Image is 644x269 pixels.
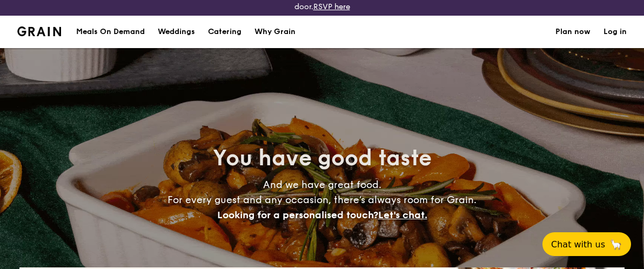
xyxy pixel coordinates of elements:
[551,239,605,250] span: Chat with us
[151,16,202,48] a: Weddings
[542,232,631,256] button: Chat with us🦙
[603,16,627,48] a: Log in
[378,209,427,221] span: Let's chat.
[555,16,591,48] a: Plan now
[202,16,248,48] a: Catering
[208,16,242,48] h1: Catering
[313,2,350,11] a: RSVP here
[254,16,296,48] div: Why Grain
[167,179,477,221] span: And we have great food. For every guest and any occasion, there’s always room for Grain.
[158,16,195,48] div: Weddings
[17,26,61,36] a: Logotype
[609,238,622,251] span: 🦙
[217,209,378,221] span: Looking for a personalised touch?
[70,16,151,48] a: Meals On Demand
[213,145,432,171] span: You have good taste
[248,16,302,48] a: Why Grain
[76,16,145,48] div: Meals On Demand
[17,26,61,36] img: Grain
